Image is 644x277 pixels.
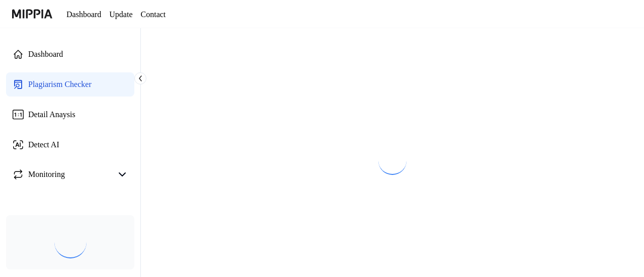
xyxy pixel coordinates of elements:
[28,109,78,121] div: Detail Anaysis
[6,42,134,66] a: Dashboard
[28,139,62,151] div: Detect AI
[6,72,134,97] a: Plagiarism Checker
[115,9,142,21] a: Update
[28,168,68,180] div: Monitoring
[6,103,134,127] a: Detail Anaysis
[150,9,181,21] a: Contact
[6,133,134,157] a: Detect AI
[28,48,69,60] div: Dashboard
[66,9,107,21] a: Dashboard
[28,78,98,90] div: Plagiarism Checker
[12,168,112,180] a: Monitoring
